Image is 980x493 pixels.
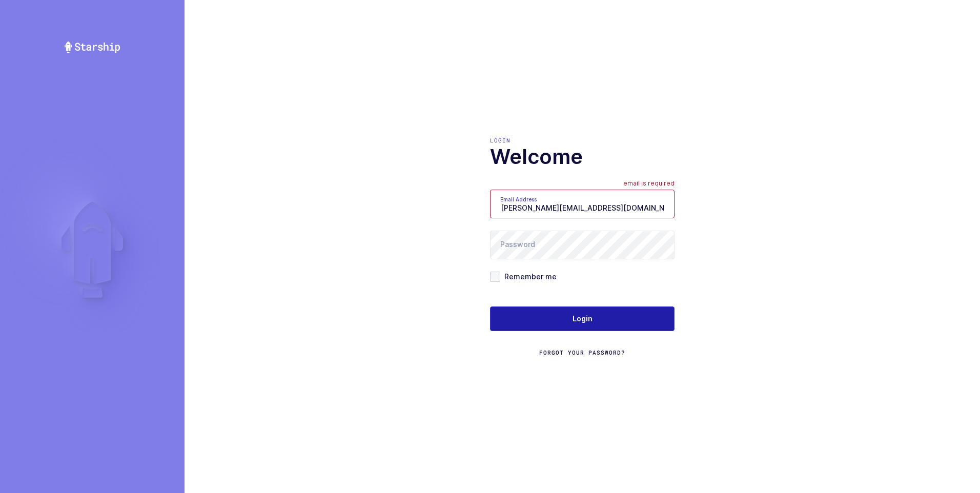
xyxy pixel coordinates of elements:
button: Login [490,306,675,331]
span: Remember me [500,272,557,281]
div: Login [490,136,675,145]
input: Email Address [490,190,675,218]
div: email is required [623,179,675,190]
h1: Welcome [490,145,675,169]
img: Starship [64,41,121,53]
a: Forgot Your Password? [539,348,625,357]
span: Login [573,314,593,324]
input: Password [490,231,675,259]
